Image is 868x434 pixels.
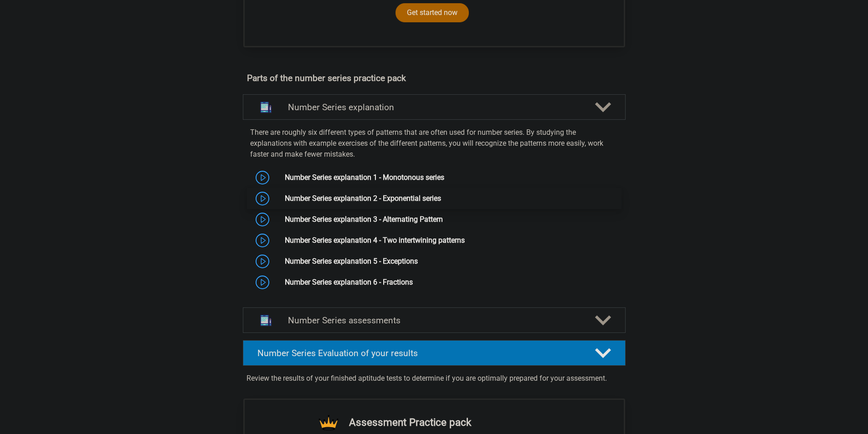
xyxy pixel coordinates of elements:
h4: Number Series assessments [288,315,580,326]
p: There are roughly six different types of patterns that are often used for number series. By study... [250,127,618,160]
a: Get started now [395,3,469,22]
a: Number Series explanation 1 - Monotonous series [285,173,444,182]
a: explanations Number Series explanation [239,94,629,120]
p: Review the results of your finished aptitude tests to determine if you are optimally prepared for... [247,373,622,384]
h4: Parts of the number series practice pack [247,73,621,83]
a: Number Series explanation 4 - Two intertwining patterns [285,236,465,245]
h4: Number Series explanation [288,102,580,112]
img: number series explanations [254,96,277,119]
a: assessments Number Series assessments [239,307,629,333]
a: Number Series explanation 6 - Fractions [285,278,413,286]
h4: Number Series Evaluation of your results [257,348,580,358]
a: Number Series explanation 5 - Exceptions [285,257,418,266]
a: Number Series explanation 2 - Exponential series [285,194,441,203]
a: Number Series Evaluation of your results [239,340,629,366]
img: number series assessments [254,309,277,332]
a: Number Series explanation 3 - Alternating Pattern [285,215,443,224]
